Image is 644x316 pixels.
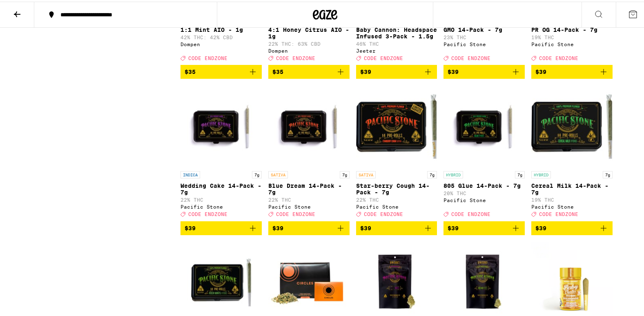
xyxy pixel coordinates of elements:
[531,220,613,234] button: Add to bag
[443,220,525,234] button: Add to bag
[268,63,350,77] button: Add to bag
[356,220,437,234] button: Add to bag
[531,63,613,77] button: Add to bag
[272,67,283,73] span: $35
[272,223,283,230] span: $39
[451,54,490,59] span: CODE ENDZONE
[180,196,262,201] p: 22% THC
[268,181,350,194] p: Blue Dream 14-Pack - 7g
[185,223,196,230] span: $39
[180,181,262,194] p: Wedding Cake 14-Pack - 7g
[531,84,613,219] a: Open page for Cereal Milk 14-Pack - 7g from Pacific Stone
[268,169,288,177] p: SATIVA
[268,203,350,208] div: Pacific Stone
[356,84,437,219] a: Open page for Star-berry Cough 14-Pack - 7g from Pacific Stone
[443,33,525,38] p: 23% THC
[5,6,59,12] span: Hi. Need any help?
[515,169,525,177] p: 7g
[180,33,262,38] p: 42% THC: 42% CBD
[180,203,262,208] div: Pacific Stone
[603,169,613,177] p: 7g
[356,181,437,194] p: Star-berry Cough 14-Pack - 7g
[360,223,371,230] span: $39
[268,84,350,219] a: Open page for Blue Dream 14-Pack - 7g from Pacific Stone
[443,84,525,219] a: Open page for 805 Glue 14-Pack - 7g from Pacific Stone
[252,169,262,177] p: 7g
[356,196,437,201] p: 22% THC
[180,84,262,219] a: Open page for Wedding Cake 14-Pack - 7g from Pacific Stone
[448,223,459,230] span: $39
[356,203,437,208] div: Pacific Stone
[443,63,525,77] button: Add to bag
[188,210,227,216] span: CODE ENDZONE
[180,25,262,31] p: 1:1 Mint AIO - 1g
[276,210,315,216] span: CODE ENDZONE
[531,203,613,208] div: Pacific Stone
[180,220,262,234] button: Add to bag
[180,40,262,45] div: Dompen
[364,54,403,59] span: CODE ENDZONE
[531,25,613,31] p: PR OG 14-Pack - 7g
[443,25,525,31] p: GMO 14-Pack - 7g
[360,67,371,73] span: $39
[443,181,525,187] p: 805 Glue 14-Pack - 7g
[535,67,546,73] span: $39
[356,40,437,45] p: 46% THC
[180,63,262,77] button: Add to bag
[531,33,613,38] p: 19% THC
[180,169,200,177] p: INDICA
[276,54,315,59] span: CODE ENDZONE
[539,210,578,216] span: CODE ENDZONE
[531,196,613,201] p: 19% THC
[356,169,376,177] p: SATIVA
[443,40,525,45] div: Pacific Stone
[180,84,262,165] img: Pacific Stone - Wedding Cake 14-Pack - 7g
[535,223,546,230] span: $39
[443,169,463,177] p: HYBRID
[427,169,437,177] p: 7g
[356,84,437,165] img: Pacific Stone - Star-berry Cough 14-Pack - 7g
[268,84,350,165] img: Pacific Stone - Blue Dream 14-Pack - 7g
[268,220,350,234] button: Add to bag
[340,169,350,177] p: 7g
[356,25,437,38] p: Baby Cannon: Headspace Infused 3-Pack - 1.5g
[268,25,350,38] p: 4:1 Honey Citrus AIO - 1g
[531,169,551,177] p: HYBRID
[443,196,525,201] div: Pacific Stone
[364,210,403,216] span: CODE ENDZONE
[356,47,437,52] div: Jeeter
[531,181,613,194] p: Cereal Milk 14-Pack - 7g
[531,84,613,165] img: Pacific Stone - Cereal Milk 14-Pack - 7g
[185,67,196,73] span: $35
[443,189,525,194] p: 20% THC
[531,40,613,45] div: Pacific Stone
[443,84,525,165] img: Pacific Stone - 805 Glue 14-Pack - 7g
[268,196,350,201] p: 22% THC
[451,210,490,216] span: CODE ENDZONE
[268,47,350,52] div: Dompen
[539,54,578,59] span: CODE ENDZONE
[356,63,437,77] button: Add to bag
[448,67,459,73] span: $39
[268,40,350,45] p: 22% THC: 63% CBD
[188,54,227,59] span: CODE ENDZONE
